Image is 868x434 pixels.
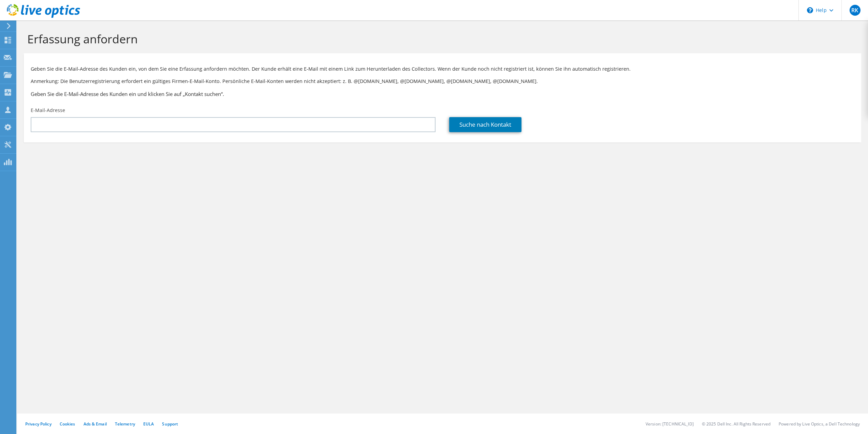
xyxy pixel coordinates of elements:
[25,421,52,427] a: Privacy Policy
[143,421,154,427] a: EULA
[807,7,813,13] svg: \n
[162,421,178,427] a: Support
[31,65,854,73] p: Geben Sie die E-Mail-Adresse des Kunden ein, von dem Sie eine Erfassung anfordern möchten. Der Ku...
[449,117,521,132] a: Suche nach Kontakt
[115,421,135,427] a: Telemetry
[84,421,107,427] a: Ads & Email
[27,32,854,46] h1: Erfassung anfordern
[31,78,854,85] p: Anmerkung: Die Benutzerregistrierung erfordert ein gültiges Firmen-E-Mail-Konto. Persönliche E-Ma...
[779,421,860,427] li: Powered by Live Optics, a Dell Technology
[646,421,694,427] li: Version: [TECHNICAL_ID]
[850,5,860,16] span: RK
[702,421,770,427] li: © 2025 Dell Inc. All Rights Reserved
[60,421,75,427] a: Cookies
[31,90,854,98] h3: Geben Sie die E-Mail-Adresse des Kunden ein und klicken Sie auf „Kontakt suchen“.
[31,107,65,114] label: E-Mail-Adresse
